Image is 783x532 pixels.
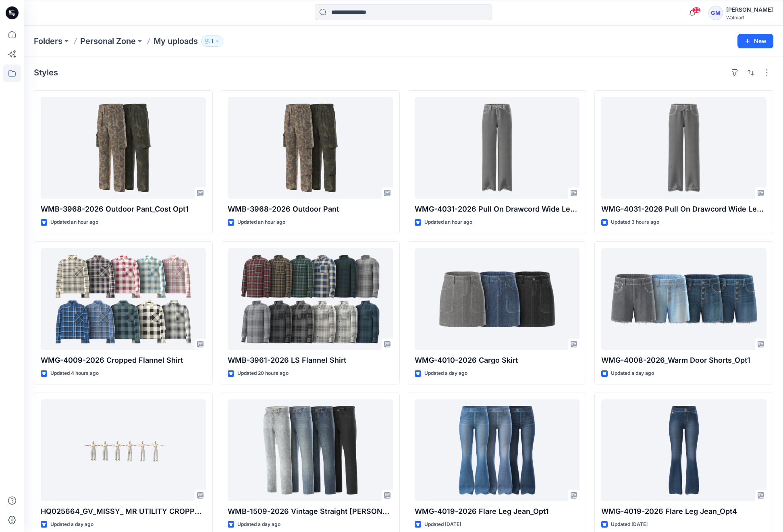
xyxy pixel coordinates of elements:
p: Updated a day ago [50,520,93,529]
a: HQ025664_GV_MISSY_ MR UTILITY CROPPED STRAIGHT LEG [41,399,206,501]
a: WMG-4008-2026_Warm Door Shorts_Opt1 [601,248,766,350]
h4: Styles [34,68,58,77]
p: Updated an hour ago [50,218,98,227]
a: WMB-3968-2026 Outdoor Pant [228,97,393,199]
a: WMB-1509-2026 Vintage Straight Jean [228,399,393,501]
a: Personal Zone [80,35,136,47]
p: Updated 3 hours ago [611,218,659,227]
p: WMG-4009-2026 Cropped Flannel Shirt [41,355,206,366]
p: HQ025664_GV_MISSY_ MR UTILITY CROPPED STRAIGHT LEG [41,506,206,517]
p: Updated 20 hours ago [237,369,289,378]
p: WMG-4019-2026 Flare Leg Jean_Opt1 [415,506,580,517]
span: 32 [692,7,701,13]
a: WMG-4019-2026 Flare Leg Jean_Opt1 [415,399,580,501]
p: WMG-4019-2026 Flare Leg Jean_Opt4 [601,506,766,517]
a: Folders [34,35,62,47]
p: Updated [DATE] [424,520,461,529]
div: GM [708,6,723,20]
p: Updated a day ago [424,369,467,378]
p: 1 [211,37,213,46]
p: WMB-3961-2026 LS Flannel Shirt [228,355,393,366]
p: Updated [DATE] [611,520,648,529]
p: My uploads [154,35,198,47]
p: WMB-3968-2026 Outdoor Pant_Cost Opt1 [41,204,206,215]
p: WMG-4031-2026 Pull On Drawcord Wide Leg_Opt2 [415,204,580,215]
p: WMB-1509-2026 Vintage Straight [PERSON_NAME] [228,506,393,517]
p: Updated a day ago [237,520,280,529]
button: New [737,34,773,48]
a: WMB-3968-2026 Outdoor Pant_Cost Opt1 [41,97,206,199]
a: WMB-3961-2026 LS Flannel Shirt [228,248,393,350]
p: Updated a day ago [611,369,654,378]
p: Updated an hour ago [237,218,285,227]
div: Walmart [726,15,773,21]
a: WMG-4010-2026 Cargo Skirt [415,248,580,350]
p: WMB-3968-2026 Outdoor Pant [228,204,393,215]
button: 1 [201,35,223,47]
p: Updated an hour ago [424,218,472,227]
div: [PERSON_NAME] [726,5,773,15]
p: Updated 4 hours ago [50,369,99,378]
a: WMG-4019-2026 Flare Leg Jean_Opt4 [601,399,766,501]
p: WMG-4031-2026 Pull On Drawcord Wide Leg_Opt1 [601,204,766,215]
p: WMG-4008-2026_Warm Door Shorts_Opt1 [601,355,766,366]
a: WMG-4031-2026 Pull On Drawcord Wide Leg_Opt1 [601,97,766,199]
a: WMG-4031-2026 Pull On Drawcord Wide Leg_Opt2 [415,97,580,199]
a: WMG-4009-2026 Cropped Flannel Shirt [41,248,206,350]
p: WMG-4010-2026 Cargo Skirt [415,355,580,366]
